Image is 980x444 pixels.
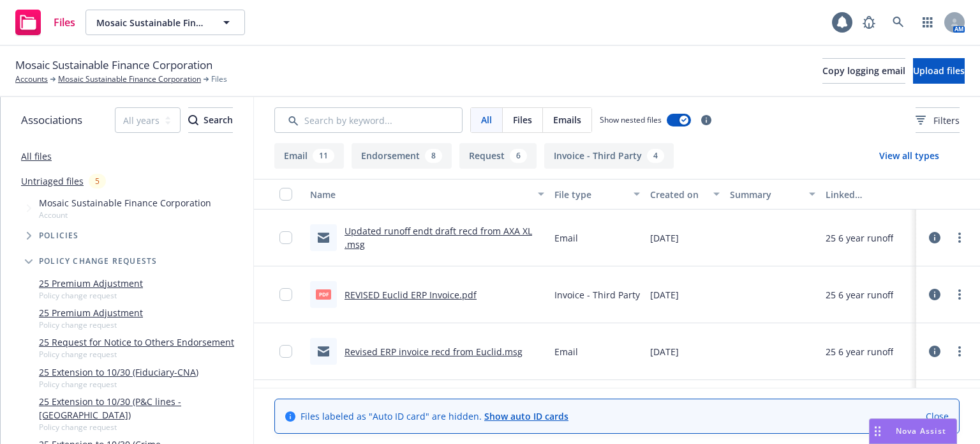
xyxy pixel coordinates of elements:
[345,289,477,301] a: REVISED Euclid ERP Invoice.pdf
[305,179,549,210] button: Name
[279,345,292,358] input: Toggle Row Selected
[188,115,198,125] svg: Search
[274,107,463,133] input: Search by keyword...
[952,287,967,302] a: more
[316,289,331,299] span: pdf
[54,17,75,27] span: Files
[730,188,801,201] div: Summary
[856,10,882,35] a: Report a Bug
[650,188,706,201] div: Created on
[301,410,568,423] span: Files labeled as "Auto ID card" are hidden.
[89,174,106,188] div: 5
[279,231,292,244] input: Toggle Row Selected
[188,108,233,132] div: Search
[15,57,212,73] span: Mosaic Sustainable Finance Corporation
[39,395,248,422] a: 25 Extension to 10/30 (P&C lines - [GEOGRAPHIC_DATA])
[650,288,679,302] span: [DATE]
[554,345,578,358] span: Email
[554,188,626,201] div: File type
[21,150,52,162] a: All files
[915,10,940,35] a: Switch app
[39,196,211,210] span: Mosaic Sustainable Finance Corporation
[39,365,198,379] a: 25 Extension to 10/30 (Fiduciary-CNA)
[39,319,143,330] span: Policy change request
[600,114,662,125] span: Show nested files
[10,4,80,40] a: Files
[916,107,960,133] button: Filters
[952,344,967,359] a: more
[352,143,452,169] button: Endorsement
[510,149,527,163] div: 6
[916,114,960,127] span: Filters
[279,188,292,201] input: Select all
[96,16,207,29] span: Mosaic Sustainable Finance Corporation
[650,231,679,245] span: [DATE]
[952,230,967,245] a: more
[647,149,664,163] div: 4
[39,335,234,349] a: 25 Request for Notice to Others Endorsement
[926,410,949,423] a: Close
[39,306,143,319] a: 25 Premium Adjustment
[886,10,911,35] a: Search
[15,73,48,85] a: Accounts
[645,179,725,210] button: Created on
[39,379,198,390] span: Policy change request
[513,113,532,126] span: Files
[553,113,581,126] span: Emails
[345,346,523,358] a: Revised ERP invoice recd from Euclid.msg
[870,419,886,443] div: Drag to move
[822,58,905,84] button: Copy logging email
[39,422,248,433] span: Policy change request
[859,143,960,169] button: View all types
[826,231,893,245] div: 25 6 year runoff
[39,277,143,290] a: 25 Premium Adjustment
[822,65,905,77] span: Copy logging email
[211,73,227,85] span: Files
[913,65,965,77] span: Upload files
[21,112,82,128] span: Associations
[826,188,911,201] div: Linked associations
[345,225,532,250] a: Updated runoff endt draft recd from AXA XL .msg
[58,73,201,85] a: Mosaic Sustainable Finance Corporation
[549,179,645,210] button: File type
[650,345,679,358] span: [DATE]
[274,143,344,169] button: Email
[896,425,946,436] span: Nova Assist
[913,58,965,84] button: Upload files
[826,345,893,358] div: 25 6 year runoff
[826,288,893,302] div: 25 6 year runoff
[820,179,916,210] button: Linked associations
[188,107,233,133] button: SearchSearch
[554,231,578,245] span: Email
[39,290,143,301] span: Policy change request
[425,149,442,163] div: 8
[39,232,79,240] span: Policies
[85,10,245,35] button: Mosaic Sustainable Finance Corporation
[544,143,674,169] button: Invoice - Third Party
[310,188,530,201] div: Name
[481,113,492,126] span: All
[869,418,957,444] button: Nova Assist
[21,174,84,188] a: Untriaged files
[39,349,234,360] span: Policy change request
[725,179,820,210] button: Summary
[39,210,211,220] span: Account
[933,114,960,127] span: Filters
[313,149,334,163] div: 11
[484,410,568,422] a: Show auto ID cards
[279,288,292,301] input: Toggle Row Selected
[554,288,640,302] span: Invoice - Third Party
[459,143,537,169] button: Request
[39,257,157,265] span: Policy change requests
